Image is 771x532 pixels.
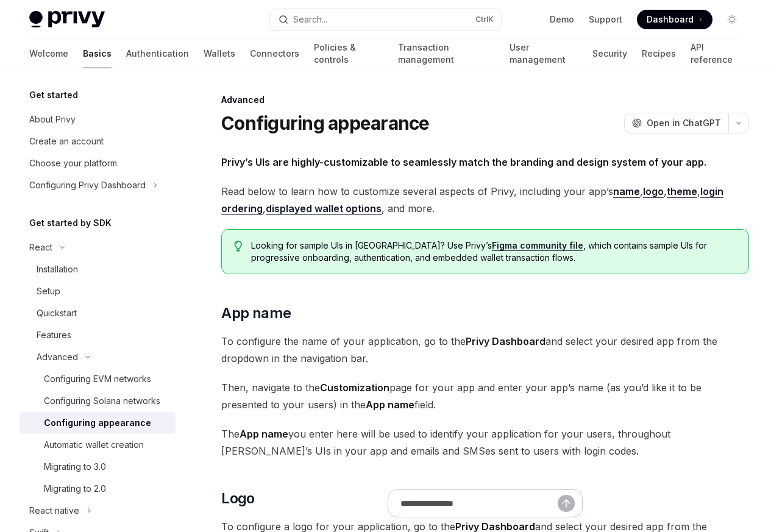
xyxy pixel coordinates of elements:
strong: App name [240,428,288,440]
a: logo [643,185,664,198]
a: Configuring Solana networks [20,390,176,412]
a: Migrating to 2.0 [20,478,176,500]
a: Policies & controls [314,39,383,68]
strong: App name [366,399,414,411]
span: Read below to learn how to customize several aspects of Privy, including your app’s , , , , , and... [221,183,749,217]
a: Wallets [204,39,235,68]
div: About Privy [29,112,76,127]
span: Looking for sample UIs in [GEOGRAPHIC_DATA]? Use Privy’s , which contains sample UIs for progress... [251,239,736,264]
div: Search... [293,12,327,27]
a: About Privy [20,108,176,130]
a: theme [667,185,697,198]
span: Then, navigate to the page for your app and enter your app’s name (as you’d like it to be present... [221,379,749,413]
span: Ctrl K [475,15,494,24]
div: React [29,240,52,255]
a: Quickstart [20,302,176,324]
div: Automatic wallet creation [44,438,144,452]
h5: Get started [29,88,78,102]
a: Demo [550,13,574,26]
a: name [613,185,640,198]
span: App name [221,303,291,323]
div: Choose your platform [29,156,117,171]
a: Features [20,324,176,346]
a: Choose your platform [20,152,176,174]
a: Security [592,39,627,68]
span: To configure the name of your application, go to the and select your desired app from the dropdow... [221,333,749,367]
a: Welcome [29,39,68,68]
div: Advanced [221,94,749,106]
a: Recipes [642,39,676,68]
a: Installation [20,258,176,280]
img: light logo [29,11,105,28]
div: Configuring EVM networks [44,372,151,386]
button: Toggle Advanced section [20,346,176,368]
div: Migrating to 2.0 [44,481,106,496]
a: Automatic wallet creation [20,434,176,456]
input: Ask a question... [400,490,558,517]
div: Configuring appearance [44,416,151,430]
div: Migrating to 3.0 [44,459,106,474]
a: Transaction management [398,39,494,68]
div: Create an account [29,134,104,149]
h5: Get started by SDK [29,216,112,230]
button: Send message [558,495,575,512]
span: Dashboard [647,13,694,26]
a: Dashboard [637,10,712,29]
a: Basics [83,39,112,68]
h1: Configuring appearance [221,112,430,134]
div: Configuring Privy Dashboard [29,178,146,193]
strong: Privy’s UIs are highly-customizable to seamlessly match the branding and design system of your app. [221,156,706,168]
a: Create an account [20,130,176,152]
div: Installation [37,262,78,277]
div: Setup [37,284,60,299]
button: Toggle Configuring Privy Dashboard section [20,174,176,196]
svg: Tip [234,241,243,252]
a: Connectors [250,39,299,68]
button: Toggle React section [20,236,176,258]
strong: Customization [320,381,389,394]
button: Toggle dark mode [722,10,742,29]
div: Configuring Solana networks [44,394,160,408]
div: Quickstart [37,306,77,321]
a: Figma community file [492,240,583,251]
a: API reference [691,39,742,68]
a: Setup [20,280,176,302]
button: Open search [270,9,501,30]
span: The you enter here will be used to identify your application for your users, throughout [PERSON_N... [221,425,749,459]
strong: Privy Dashboard [466,335,545,347]
button: Open in ChatGPT [624,113,728,133]
button: Toggle React native section [20,500,176,522]
a: Configuring appearance [20,412,176,434]
div: React native [29,503,79,518]
div: Advanced [37,350,78,364]
a: Migrating to 3.0 [20,456,176,478]
a: Configuring EVM networks [20,368,176,390]
a: User management [510,39,578,68]
span: Open in ChatGPT [647,117,721,129]
a: Authentication [126,39,189,68]
div: Features [37,328,71,342]
a: Support [589,13,622,26]
a: displayed wallet options [266,202,382,215]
